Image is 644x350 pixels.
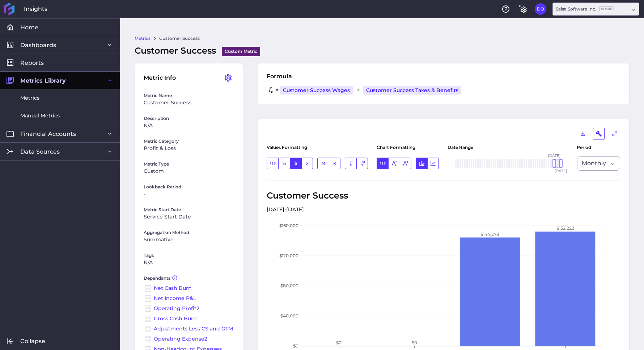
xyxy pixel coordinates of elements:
title: Tags [144,252,234,259]
tspan: $40,000 [280,313,298,318]
div: Customer Success [267,189,348,214]
span: Metrics [20,94,39,102]
title: Metric Start Date [144,207,234,213]
tspan: $0 [293,343,298,349]
span: Monthly [582,159,606,168]
span: Manual Metrics [20,112,60,120]
button: $ [290,158,301,169]
span: Reports [20,59,44,67]
a: Adjustments Less CS and GTM [154,325,233,332]
div: Salsa Software Inc. [556,6,614,12]
div: Customer Success Taxes & Benefits [363,86,461,95]
tspan: $80,000 [280,283,298,288]
div: Formula [267,72,620,81]
span: Metric Info [144,74,176,82]
button: K [329,158,340,169]
tspan: $144,278 [480,232,499,237]
div: Customer Success [144,88,234,111]
span: Data Sources [20,148,60,155]
div: Period [577,145,606,150]
div: Chart Formatting [377,145,415,150]
button: Help [500,3,512,15]
p: [DATE] - [DATE] [267,205,348,214]
a: Net Income P&L [154,295,196,301]
a: Metrics [135,35,151,42]
title: Aggregation Method [144,229,234,236]
tspan: $0 [336,340,342,345]
title: Metric Type [144,161,234,167]
title: Lookback Period [144,184,234,190]
button: User Menu [223,72,234,84]
title: Metric Name [144,92,234,99]
tspan: $160,000 [279,223,298,228]
div: N/A [144,248,234,271]
div: Service Start Date [144,202,234,225]
span: Metrics Library [20,77,66,84]
button: x [301,158,313,169]
div: Summative [144,225,234,248]
div: + [354,86,362,95]
button: M [317,158,329,169]
div: Custom Metric [222,47,260,56]
button: User Menu [535,3,546,15]
button: % [278,158,290,169]
a: Operating Expense2 [154,336,207,342]
span: Home [20,24,38,31]
tspan: $120,000 [279,253,298,258]
span: Collapse [20,337,45,345]
span: Dashboards [20,41,56,49]
div: Values Formatting [267,145,307,150]
div: Customer Success Wages [280,86,353,95]
a: Operating Profit2 [154,305,199,312]
span: Financial Accounts [20,130,76,138]
title: Dependants [144,275,234,283]
a: Net Cash Burn [154,285,192,291]
div: Customer Success [135,44,260,57]
div: - [144,179,234,202]
tspan: $0 [412,340,417,345]
ins: Admin [599,7,614,11]
div: Date Range [448,145,476,150]
a: Gross Cash Burn [154,315,197,322]
title: Description [144,115,234,122]
div: N/A [144,111,234,134]
div: Dropdown select [552,3,639,16]
div: Dropdown select [577,156,620,171]
span: [DATE] [555,169,567,173]
span: [DATE] [548,154,560,158]
tspan: $152,222 [556,225,574,231]
title: Metric Category [144,138,234,145]
div: = [267,85,279,95]
div: Custom [144,157,234,179]
div: Profit & Loss [144,134,234,157]
button: General Settings [517,3,529,15]
a: Customer Success [159,35,200,42]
